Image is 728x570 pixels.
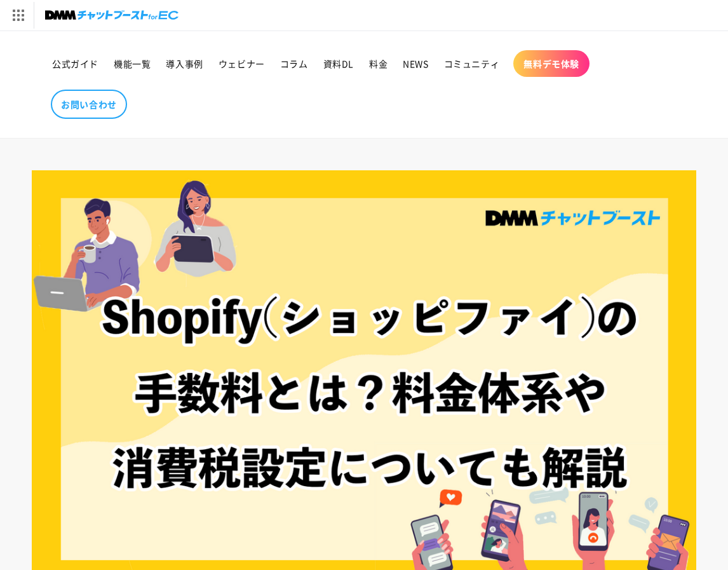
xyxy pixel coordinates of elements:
[219,58,265,69] span: ウェビナー
[523,58,579,69] span: 無料デモ体験
[45,6,179,24] img: チャットブーストforEC
[273,50,316,77] a: コラム
[106,50,158,77] a: 機能一覧
[114,58,151,69] span: 機能一覧
[51,90,127,119] a: お問い合わせ
[61,98,117,110] span: お問い合わせ
[52,58,98,69] span: 公式ガイド
[403,58,428,69] span: NEWS
[44,50,106,77] a: 公式ガイド
[323,58,354,69] span: 資料DL
[158,50,210,77] a: 導入事例
[436,50,508,77] a: コミュニティ
[361,50,395,77] a: 料金
[316,50,361,77] a: 資料DL
[369,58,388,69] span: 料金
[166,58,203,69] span: 導入事例
[395,50,436,77] a: NEWS
[513,50,590,77] a: 無料デモ体験
[280,58,308,69] span: コラム
[444,58,500,69] span: コミュニティ
[211,50,273,77] a: ウェビナー
[2,2,34,29] img: サービス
